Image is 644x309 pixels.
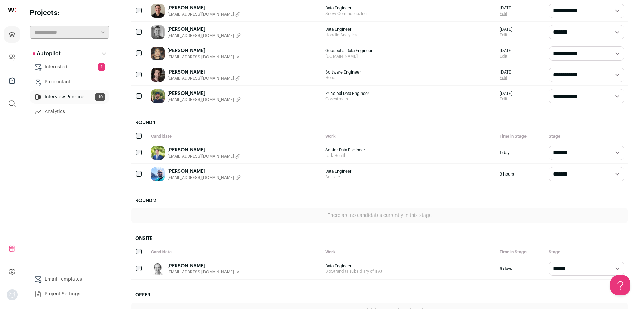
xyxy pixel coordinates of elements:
span: BioStrand (a subsidiary of IPA) [325,269,493,274]
span: Hona [325,75,493,80]
button: [EMAIL_ADDRESS][DOMAIN_NAME] [167,76,241,81]
span: [EMAIL_ADDRESS][DOMAIN_NAME] [167,33,234,38]
img: b4ea76dcea9ec154dc3baac72cd3d8e7e1a59516987da35aed1aa5549d823149.jpg [151,68,165,82]
a: Project Settings [30,287,109,301]
h2: Round 2 [131,193,628,208]
span: [EMAIL_ADDRESS][DOMAIN_NAME] [167,54,234,60]
span: Data Engineer [325,27,493,32]
button: [EMAIL_ADDRESS][DOMAIN_NAME] [167,153,241,159]
img: nopic.png [7,289,18,300]
a: Email Templates [30,272,109,286]
div: Stage [545,130,628,142]
div: Time in Stage [496,246,545,258]
a: [PERSON_NAME] [167,168,241,175]
button: [EMAIL_ADDRESS][DOMAIN_NAME] [167,97,241,102]
span: Data Engineer [325,263,493,269]
div: There are no candidates currently in this stage [131,208,628,223]
p: Autopilot [33,49,61,58]
button: Autopilot [30,47,109,60]
img: 68531edce28b86cf796d066e57f92d8e3b2083295dcaab3034244b8c7774c205 [151,25,165,39]
button: [EMAIL_ADDRESS][DOMAIN_NAME] [167,12,241,17]
span: 1 [98,63,105,71]
span: Data Engineer [325,5,493,11]
span: Software Engineer [325,69,493,75]
a: Edit [500,96,512,102]
span: Hoodie Analytics [325,32,493,38]
span: Data Engineer [325,169,493,174]
span: 10 [95,93,105,101]
span: Lark Health [325,153,493,158]
span: Actuate [325,174,493,180]
a: Edit [500,75,512,80]
div: Candidate [148,246,322,258]
span: [EMAIL_ADDRESS][DOMAIN_NAME] [167,76,234,81]
a: [PERSON_NAME] [167,47,241,54]
div: 3 hours [496,164,545,185]
span: [EMAIL_ADDRESS][DOMAIN_NAME] [167,97,234,102]
div: 6 days [496,258,545,279]
a: Pre-contact [30,75,109,89]
a: Projects [4,26,20,43]
a: [PERSON_NAME] [167,90,241,97]
span: [EMAIL_ADDRESS][DOMAIN_NAME] [167,153,234,159]
a: Interview Pipeline10 [30,90,109,104]
a: Analytics [30,105,109,119]
button: Open dropdown [7,289,18,300]
a: [PERSON_NAME] [167,263,241,269]
span: [DATE] [500,69,512,75]
div: Time in Stage [496,130,545,142]
span: [DATE] [500,48,512,54]
div: Candidate [148,130,322,142]
a: Interested1 [30,60,109,74]
a: [PERSON_NAME] [167,26,241,33]
a: [PERSON_NAME] [167,5,241,12]
span: Principal Data Engineer [325,91,493,96]
a: Edit [500,54,512,59]
h2: Projects: [30,8,109,18]
img: afb1e5f55373313f0ff90fce977a4a182fe52f21f1895bee42c83db0d745ef2d.jpg [151,167,165,181]
iframe: Help Scout Beacon - Open [610,275,630,295]
a: [PERSON_NAME] [167,147,241,153]
a: Company Lists [4,73,20,89]
img: a6ffad33f932c1e38b3f5b028fff1b84058723ebc68ca2a69417f5026d0f8dcf.jpg [151,4,165,18]
div: Work [322,130,496,142]
div: Work [322,246,496,258]
img: 3ee910a07d7a367b408e3a68c487977c6812bea71d3a563db3e5073c9c5f8dda.jpg [151,89,165,103]
span: [EMAIL_ADDRESS][DOMAIN_NAME] [167,175,234,180]
a: Edit [500,11,512,16]
img: 2ad1e4f078ec39efbad5f5c8aad166084ed6498577fa646729ea8f547dc5a3bc.jpg [151,47,165,60]
button: [EMAIL_ADDRESS][DOMAIN_NAME] [167,175,241,180]
span: [DATE] [500,27,512,32]
a: Company and ATS Settings [4,49,20,66]
span: Geospatial Data Engineer [325,48,493,54]
span: Senior Data Engineer [325,147,493,153]
h2: Offer [131,288,628,303]
span: Corestream [325,96,493,102]
a: [PERSON_NAME] [167,69,241,76]
button: [EMAIL_ADDRESS][DOMAIN_NAME] [167,54,241,60]
span: [DOMAIN_NAME] [325,54,493,59]
span: [EMAIL_ADDRESS][DOMAIN_NAME] [167,12,234,17]
img: c55524008a48dab13bed43684c038a839f3ae93f3647f8fa78565b61a90609aa [151,262,165,275]
img: wellfound-shorthand-0d5821cbd27db2630d0214b213865d53afaa358527fdda9d0ea32b1df1b89c2c.svg [8,8,16,12]
span: [DATE] [500,91,512,96]
span: [DATE] [500,5,512,11]
img: dcee24752c18bbbafee74b5e4f21808a9584b7dd2c907887399733efc03037c0 [151,146,165,160]
div: 1 day [496,142,545,163]
button: [EMAIL_ADDRESS][DOMAIN_NAME] [167,269,241,275]
div: Stage [545,246,628,258]
span: [EMAIL_ADDRESS][DOMAIN_NAME] [167,269,234,275]
span: Snow Commerce, Inc [325,11,493,16]
a: Edit [500,32,512,38]
h2: Round 1 [131,115,628,130]
button: [EMAIL_ADDRESS][DOMAIN_NAME] [167,33,241,38]
h2: Onsite [131,231,628,246]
